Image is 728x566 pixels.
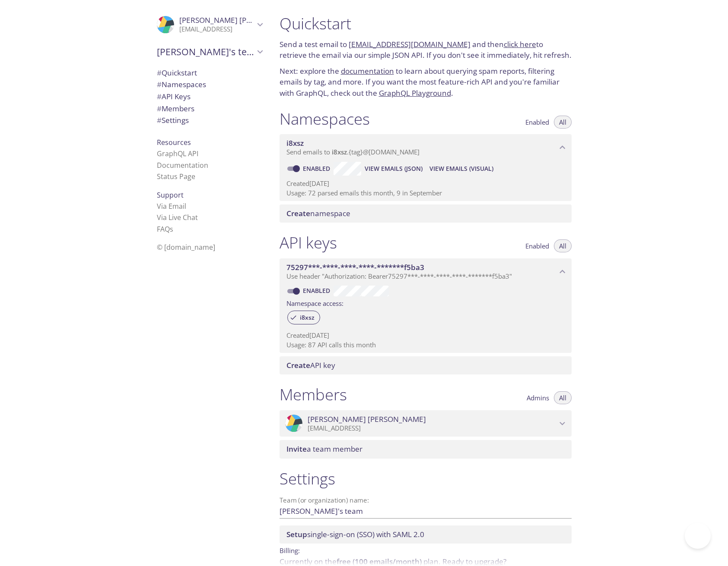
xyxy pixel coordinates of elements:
[280,134,572,161] div: i8xsz namespace
[280,440,572,458] div: Invite a team member
[685,523,711,549] iframe: Help Scout Beacon - Open
[308,424,557,433] p: [EMAIL_ADDRESS]
[280,204,572,223] div: Create namespace
[150,114,269,126] div: Team Settings
[286,360,335,370] span: API key
[280,544,572,556] p: Billing:
[426,162,497,176] button: View Emails (Visual)
[157,190,184,200] span: Support
[150,41,269,63] div: David's team
[150,10,269,39] div: David Flerlage
[520,239,554,252] button: Enabled
[157,160,208,170] a: Documentation
[157,79,162,89] span: #
[365,164,423,174] span: View Emails (JSON)
[157,224,173,234] a: FAQ
[280,410,572,437] div: David Flerlage
[157,138,191,147] span: Resources
[554,116,572,129] button: All
[520,116,554,129] button: Enabled
[379,88,451,98] a: GraphQL Playground
[341,66,394,76] a: documentation
[286,529,307,539] span: Setup
[280,469,572,488] h1: Settings
[280,525,572,544] div: Setup SSO
[286,208,310,218] span: Create
[286,529,424,539] span: single-sign-on (SSO) with SAML 2.0
[280,356,572,374] div: Create API Key
[157,115,162,125] span: #
[157,242,215,252] span: © [DOMAIN_NAME]
[157,104,162,113] span: #
[157,46,254,58] span: [PERSON_NAME]'s team
[280,385,347,404] h1: Members
[286,208,350,218] span: namespace
[179,15,298,25] span: [PERSON_NAME] [PERSON_NAME]
[150,103,269,115] div: Members
[504,39,536,49] a: click here
[332,148,347,156] span: i8xsz
[554,391,572,404] button: All
[521,391,554,404] button: Admins
[157,68,197,78] span: Quickstart
[179,25,254,34] p: [EMAIL_ADDRESS]
[286,138,304,148] span: i8xsz
[286,444,362,454] span: a team member
[157,91,162,101] span: #
[280,39,572,61] p: Send a test email to and then to retrieve the email via our simple JSON API. If you don't see it ...
[429,164,493,174] span: View Emails (Visual)
[286,179,565,188] p: Created [DATE]
[150,67,269,79] div: Quickstart
[157,91,191,101] span: API Keys
[157,149,198,158] a: GraphQL API
[286,148,420,156] span: Send emails to . {tag} @[DOMAIN_NAME]
[157,213,198,222] a: Via Live Chat
[286,296,343,309] label: Namespace access:
[302,286,334,295] a: Enabled
[157,68,162,78] span: #
[157,104,194,113] span: Members
[286,331,565,340] p: Created [DATE]
[280,14,572,33] h1: Quickstart
[302,164,334,173] a: Enabled
[286,360,310,370] span: Create
[286,340,565,349] p: Usage: 87 API calls this month
[295,314,320,321] span: i8xsz
[157,115,189,125] span: Settings
[554,239,572,252] button: All
[280,233,337,252] h1: API keys
[150,79,269,91] div: Namespaces
[280,109,370,129] h1: Namespaces
[170,224,173,234] span: s
[361,162,426,176] button: View Emails (JSON)
[286,189,565,198] p: Usage: 72 parsed emails this month, 9 in September
[157,172,195,181] a: Status Page
[349,39,470,49] a: [EMAIL_ADDRESS][DOMAIN_NAME]
[280,497,369,503] label: Team (or organization) name:
[287,311,320,324] div: i8xsz
[280,66,572,99] p: Next: explore the to learn about querying spam reports, filtering emails by tag, and more. If you...
[308,415,426,424] span: [PERSON_NAME] [PERSON_NAME]
[286,444,307,454] span: Invite
[157,201,186,211] a: Via Email
[157,79,206,89] span: Namespaces
[150,91,269,103] div: API Keys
